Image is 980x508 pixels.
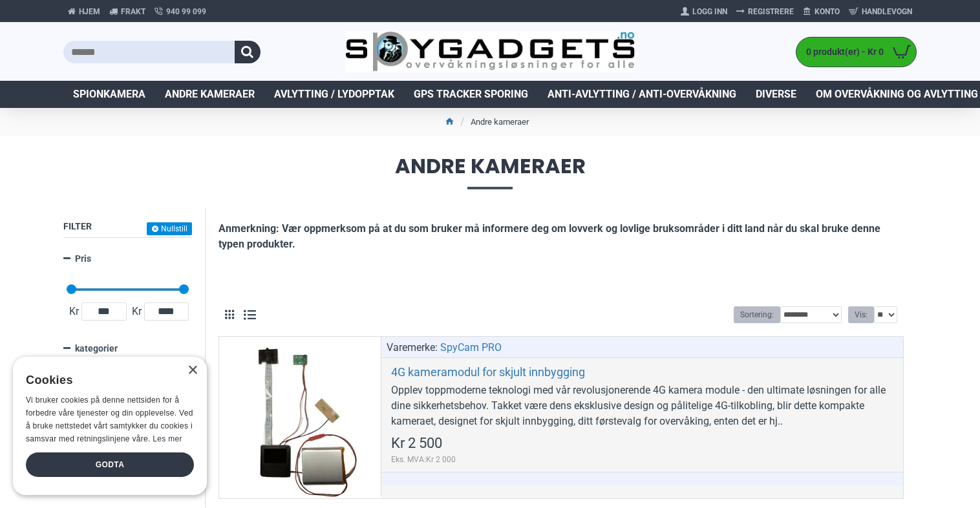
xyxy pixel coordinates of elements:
span: Kr 2 500 [391,436,442,450]
span: Andre kameraer [165,87,255,102]
a: Andre kameraer [155,81,264,108]
a: Konto [798,1,844,22]
a: Les mer, opens a new window [153,434,182,443]
a: SpyCam PRO [440,340,502,355]
span: Avlytting / Lydopptak [274,87,394,102]
img: SpyGadgets.no [345,31,635,73]
span: Filter [63,221,92,231]
a: Registrere [732,1,798,22]
span: Frakt [121,6,145,17]
a: 4G kameramodul for skjult innbygging [391,365,585,379]
a: Pris [63,248,192,270]
div: Opplev toppmoderne teknologi med vår revolusjonerende 4G kamera module - den ultimate løsningen f... [391,383,893,429]
span: Anti-avlytting / Anti-overvåkning [548,87,736,102]
div: Cookies [26,366,186,394]
a: Diverse [746,81,806,108]
span: Hjem [79,6,100,17]
div: Close [187,366,197,376]
span: Diverse [756,87,796,102]
a: 0 produkt(er) - Kr 0 [796,37,916,67]
span: Eks. MVA:Kr 2 000 [391,454,456,465]
span: 940 99 099 [166,6,206,17]
span: Spionkamera [73,87,145,102]
span: GPS Tracker Sporing [414,87,528,102]
span: Registrere [748,6,794,17]
span: Kr [67,304,81,319]
a: kategorier [63,337,192,360]
b: Anmerkning: Vær oppmerksom på at du som bruker må informere deg om lovverk og lovlige bruksområde... [218,222,880,250]
span: Handlevogn [862,6,912,17]
a: Spionkamera [63,81,155,108]
span: Konto [815,6,840,17]
label: Sortering: [734,306,780,323]
button: Nullstill [147,222,192,235]
span: Logg Inn [692,6,727,17]
a: Avlytting / Lydopptak [264,81,404,108]
div: Godta [26,452,194,477]
span: Vi bruker cookies på denne nettsiden for å forbedre våre tjenester og din opplevelse. Ved å bruke... [26,396,193,443]
span: Om overvåkning og avlytting [816,87,978,102]
a: GPS Tracker Sporing [404,81,538,108]
span: 0 produkt(er) - Kr 0 [796,45,887,59]
span: Varemerke: [387,340,438,355]
a: 4G kameramodul for skjult innbygging 4G kameramodul for skjult innbygging [219,337,381,498]
a: Handlevogn [844,1,917,22]
a: Anti-avlytting / Anti-overvåkning [538,81,746,108]
label: Vis: [848,306,874,323]
a: Logg Inn [676,1,732,22]
span: Kr [129,304,144,319]
span: Andre kameraer [63,156,917,189]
